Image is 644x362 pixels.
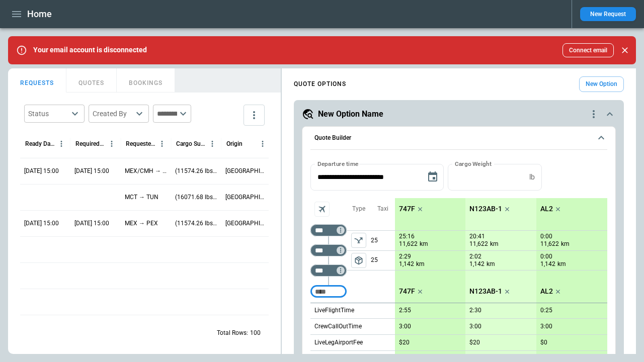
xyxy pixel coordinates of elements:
[66,68,117,93] button: QUOTES
[226,140,243,147] div: Origin
[125,193,158,202] p: MCT → TUN
[562,43,614,57] button: Connect email
[75,140,105,147] div: Required Date & Time (UTC+03:00)
[469,339,480,346] p: $20
[302,108,616,120] button: New Option Namequote-option-actions
[540,260,555,268] p: 1,142
[310,244,347,256] div: Too short
[126,140,155,147] div: Requested Route
[399,307,411,314] p: 2:55
[469,253,481,260] p: 2:02
[351,253,366,268] span: Type of sector
[399,253,411,260] p: 2:29
[175,219,217,228] p: (11574.26 lbs) Other
[561,240,570,248] p: km
[217,329,248,337] p: Total Rows:
[469,233,485,240] p: 20:41
[25,140,55,147] div: Ready Date & Time (UTC+03:00)
[540,240,559,248] p: 11,622
[225,167,268,175] p: Columbus, OH
[580,7,636,21] button: New Request
[399,240,418,248] p: 11,622
[294,82,346,86] h4: QUOTE OPTIONS
[557,260,566,268] p: km
[420,240,428,248] p: km
[74,219,109,228] p: 05/05/2026 15:00
[399,287,415,296] p: 747F
[225,219,268,228] p: Columbus, OH
[416,260,425,268] p: km
[314,306,354,315] p: LiveFlightTime
[125,219,158,228] p: MEX → PEX
[351,233,366,248] span: Type of sector
[469,205,502,213] p: N123AB-1
[225,193,268,202] p: Muscat airport
[24,219,59,228] p: 04/21/2026 15:00
[244,105,265,126] button: more
[176,140,206,147] div: Cargo Summary
[93,109,133,119] div: Created By
[371,251,395,270] p: 25
[469,323,481,330] p: 3:00
[155,137,169,150] button: Requested Route column menu
[351,253,366,268] button: left aligned
[310,127,607,150] button: Quote Builder
[487,260,495,268] p: km
[314,135,351,141] h6: Quote Builder
[354,255,364,265] span: package_2
[399,233,415,240] p: 25:16
[8,68,66,93] button: REQUESTS
[314,202,330,217] span: Aircraft selection
[540,323,552,330] p: 3:00
[175,167,217,175] p: (11574.26 lbs) Other
[618,39,632,61] div: dismiss
[55,137,68,150] button: Ready Date & Time (UTC+03:00) column menu
[469,307,481,314] p: 2:30
[371,231,395,250] p: 25
[125,167,167,175] p: MEX/CMH → CWL
[318,109,383,120] h5: New Option Name
[74,167,109,175] p: 05/05/2026 15:00
[250,329,261,337] p: 100
[175,193,217,202] p: (16071.68 lbs - 15.63 m³) Machinery & Industrial Equipment
[377,205,388,213] p: Taxi
[423,167,443,187] button: Choose date, selected date is Sep 5, 2025
[256,137,269,150] button: Origin column menu
[314,338,363,347] p: LiveLegAirportFee
[540,205,553,213] p: AL2
[117,68,175,93] button: BOOKINGS
[540,253,552,260] p: 0:00
[540,339,547,346] p: $0
[24,167,59,175] p: 04/21/2026 15:00
[399,260,414,268] p: 1,142
[469,240,488,248] p: 11,622
[27,8,52,20] h1: Home
[540,287,553,296] p: AL2
[352,205,365,213] p: Type
[455,159,492,168] label: Cargo Weight
[310,286,347,298] div: Too short
[317,159,359,168] label: Departure time
[469,260,485,268] p: 1,142
[399,205,415,213] p: 747F
[540,307,552,314] p: 0:25
[399,323,411,330] p: 3:00
[529,173,535,182] p: lb
[490,240,499,248] p: km
[310,264,347,277] div: Too short
[28,109,68,119] div: Status
[588,108,600,120] div: quote-option-actions
[105,137,118,150] button: Required Date & Time (UTC+03:00) column menu
[206,137,219,150] button: Cargo Summary column menu
[351,233,366,248] button: left aligned
[310,224,347,236] div: Too short
[399,339,410,346] p: $20
[540,233,552,240] p: 0:00
[579,76,624,92] button: New Option
[618,43,632,57] button: Close
[469,287,502,296] p: N123AB-1
[314,322,362,331] p: CrewCallOutTime
[33,46,147,54] p: Your email account is disconnected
